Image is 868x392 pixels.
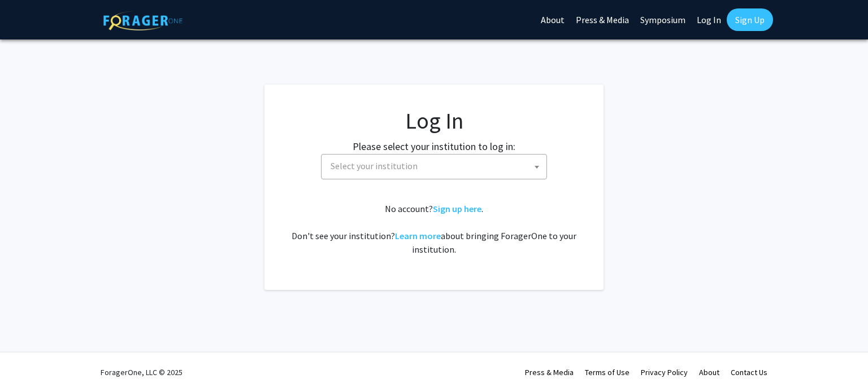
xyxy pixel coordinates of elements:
img: ForagerOne Logo [103,11,183,30]
label: Please select your institution to log in: [353,139,515,154]
a: Sign up here [433,203,481,214]
span: Select your institution [331,160,418,171]
div: ForagerOne, LLC © 2025 [101,353,183,392]
div: No account? . Don't see your institution? about bringing ForagerOne to your institution. [287,202,581,256]
a: About [699,367,719,377]
a: Contact Us [731,367,767,377]
a: Sign Up [727,8,773,31]
span: Select your institution [326,155,546,178]
a: Press & Media [525,367,574,377]
a: Terms of Use [585,367,630,377]
a: Learn more about bringing ForagerOne to your institution [395,230,441,241]
h1: Log In [287,107,581,134]
a: Privacy Policy [641,367,688,377]
span: Select your institution [321,154,547,179]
